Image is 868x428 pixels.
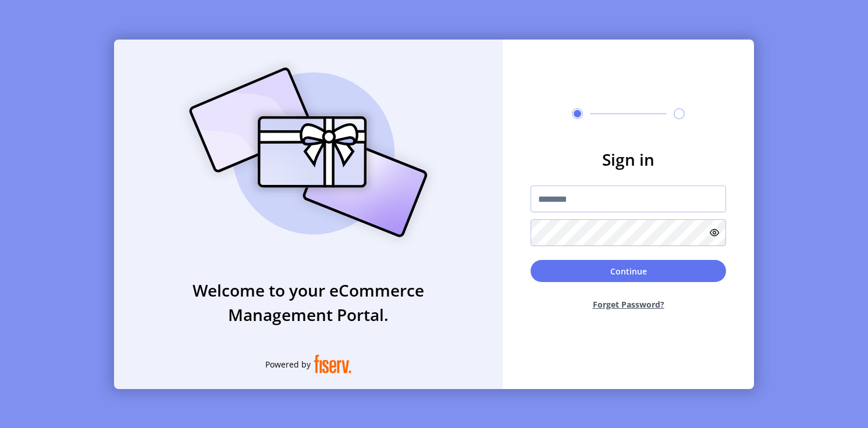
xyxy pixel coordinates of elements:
[531,147,726,172] h3: Sign in
[265,358,311,370] span: Powered by
[531,289,726,320] button: Forget Password?
[114,278,503,327] h3: Welcome to your eCommerce Management Portal.
[172,55,445,250] img: card_Illustration.svg
[531,260,726,282] button: Continue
